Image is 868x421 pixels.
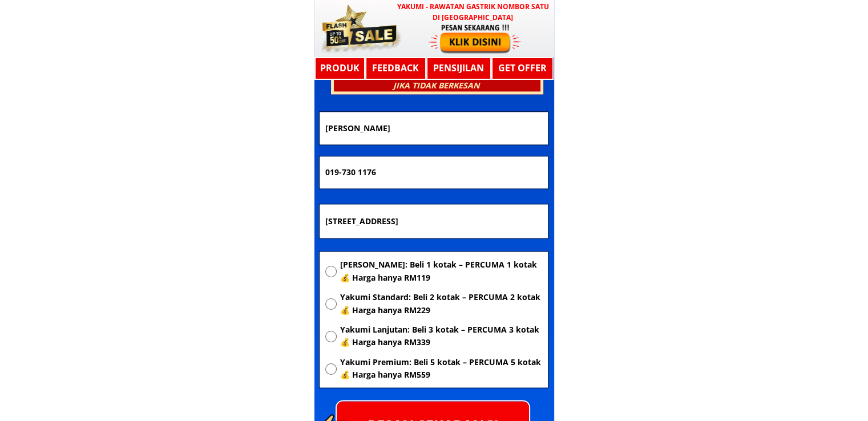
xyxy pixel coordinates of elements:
[322,156,545,188] input: Nombor Telefon Bimbit
[340,323,542,349] span: Yakumi Lanjutan: Beli 3 kotak – PERCUMA 3 kotak 💰 Harga hanya RM339
[340,356,542,382] span: Yakumi Premium: Beli 5 kotak – PERCUMA 5 kotak 💰 Harga hanya RM559
[494,61,551,76] h3: GET OFFER
[340,258,542,284] span: [PERSON_NAME]: Beli 1 kotak – PERCUMA 1 kotak 💰 Harga hanya RM119
[322,112,545,144] input: Nama penuh
[314,61,365,76] h3: Produk
[366,61,425,76] h3: Feedback
[340,291,542,317] span: Yakumi Standard: Beli 2 kotak – PERCUMA 2 kotak 💰 Harga hanya RM229
[322,204,545,238] input: Alamat
[395,1,551,23] h3: YAKUMI - Rawatan Gastrik Nombor Satu di [GEOGRAPHIC_DATA]
[430,61,487,76] h3: Pensijilan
